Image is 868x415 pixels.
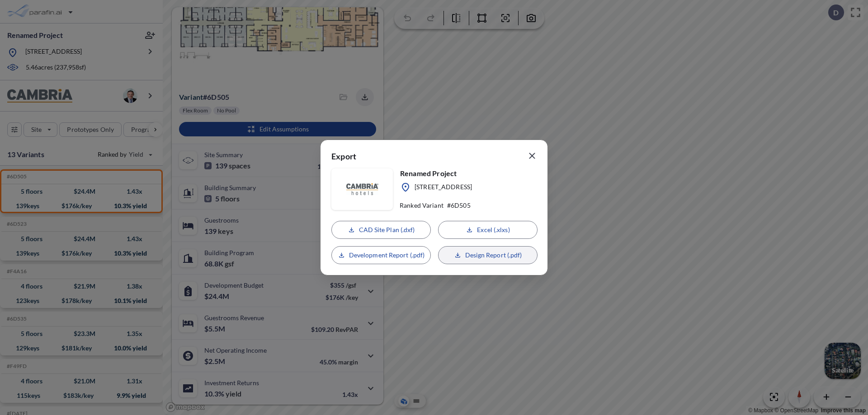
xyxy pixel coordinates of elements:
button: Excel (.xlxs) [438,221,538,239]
p: [STREET_ADDRESS] [415,182,472,193]
p: Ranked Variant [400,201,443,210]
button: CAD Site Plan (.dxf) [331,221,431,239]
p: # 6D505 [447,201,471,210]
p: Development Report (.pdf) [349,251,425,260]
button: Development Report (.pdf) [331,246,431,264]
p: CAD Site Plan (.dxf) [359,225,415,234]
p: Excel (.xlxs) [477,225,509,234]
p: Export [331,151,356,165]
p: Renamed Project [400,168,472,178]
p: Design Report (.pdf) [465,251,522,260]
button: Design Report (.pdf) [438,246,538,264]
img: floorplanBranLogoPlug [346,183,378,195]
